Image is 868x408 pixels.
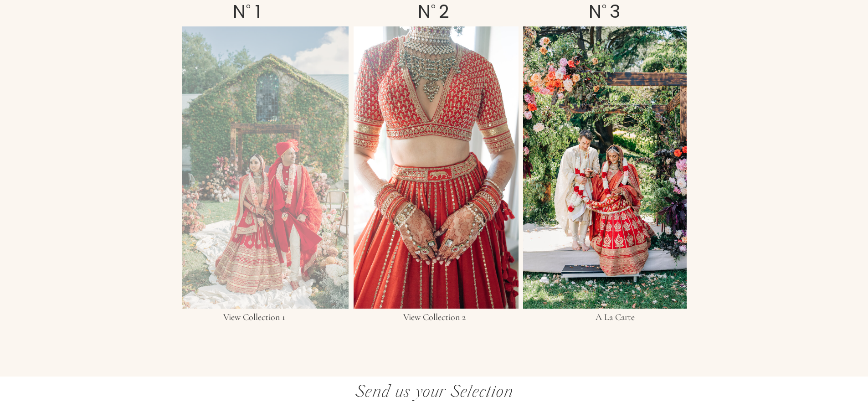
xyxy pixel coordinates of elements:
h3: View Collection 1 [199,313,309,326]
h2: 3 [605,2,625,23]
h2: N [230,2,249,23]
h2: N [415,2,434,23]
h2: N [586,2,605,23]
h2: 2 [434,2,454,23]
p: o [431,2,439,14]
h1: Send us your Selection [336,383,532,401]
a: View Collection 2 [383,313,486,326]
h3: A La Carte [574,313,656,326]
p: o [602,2,610,14]
h2: 1 [248,2,267,23]
p: o [246,2,254,14]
